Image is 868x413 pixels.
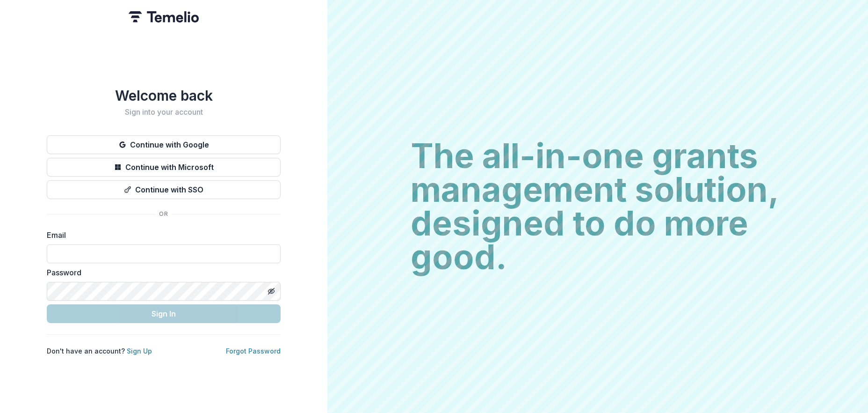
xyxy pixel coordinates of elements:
[47,158,281,177] button: Continue with Microsoft
[47,304,281,323] button: Sign In
[47,267,275,278] label: Password
[47,229,275,241] label: Email
[129,11,199,22] img: Temelio
[47,87,281,104] h1: Welcome back
[47,108,281,117] h2: Sign into your account
[47,180,281,199] button: Continue with SSO
[47,346,152,356] p: Don't have an account?
[226,347,281,355] a: Forgot Password
[47,135,281,154] button: Continue with Google
[264,284,279,299] button: Toggle password visibility
[127,347,152,355] a: Sign Up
